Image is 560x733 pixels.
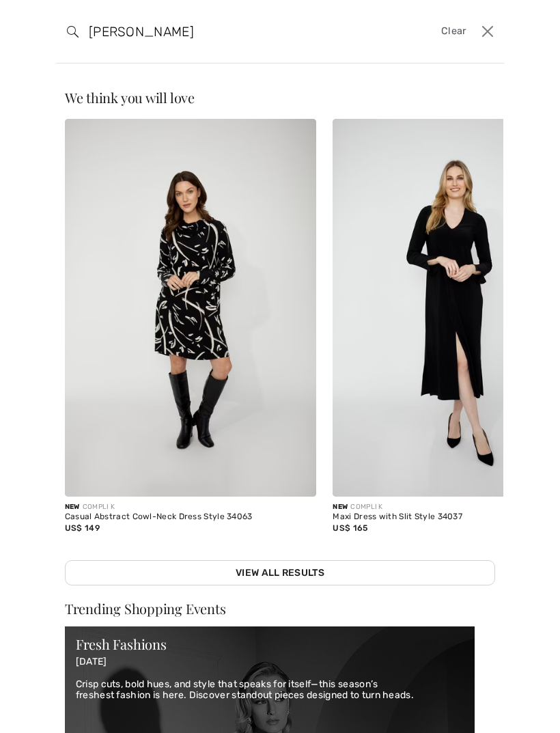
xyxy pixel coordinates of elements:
[65,119,317,497] img: Casual Abstract Cowl-Neck Dress Style 34063. As sample
[65,503,80,511] span: New
[65,560,495,585] a: View All Results
[65,88,195,107] span: We think you will love
[67,26,79,38] img: search the website
[65,602,495,616] div: Trending Shopping Events
[76,679,464,702] p: Crisp cuts, bold hues, and style that speaks for itself—this season’s freshest fashion is here. D...
[333,523,367,533] span: US$ 165
[65,523,100,533] span: US$ 149
[32,10,60,22] span: Chat
[477,20,499,42] button: Close
[76,656,464,668] p: [DATE]
[65,512,317,522] div: Casual Abstract Cowl-Neck Dress Style 34063
[65,502,317,512] div: COMPLI K
[76,637,464,651] div: Fresh Fashions
[79,11,386,52] input: TYPE TO SEARCH
[441,24,466,39] span: Clear
[333,503,348,511] span: New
